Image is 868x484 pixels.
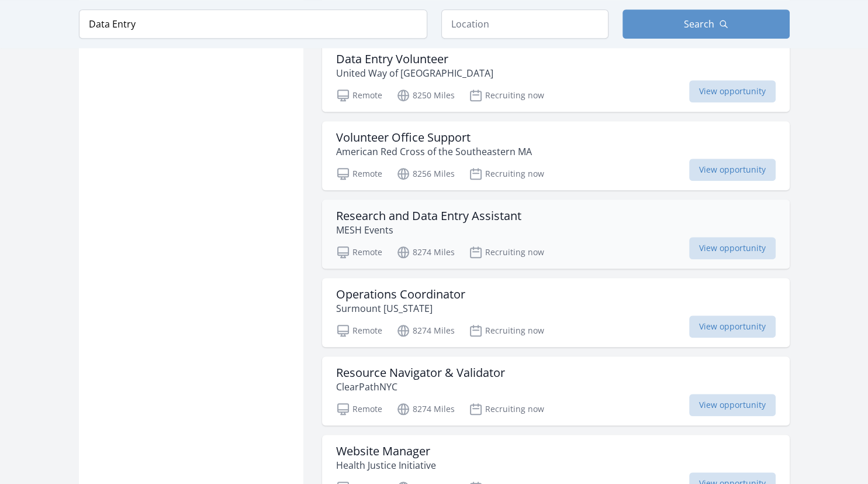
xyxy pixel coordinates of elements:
[336,458,436,472] p: Health Justice Initiative
[396,167,455,181] p: 8256 Miles
[336,88,382,102] p: Remote
[336,245,382,259] p: Remote
[336,209,521,223] h3: Research and Data Entry Assistant
[469,167,544,181] p: Recruiting now
[396,402,455,416] p: 8274 Miles
[623,9,790,39] button: Search
[684,17,714,31] span: Search
[336,167,382,181] p: Remote
[336,324,382,338] p: Remote
[336,301,465,315] p: Surmount [US_STATE]
[689,315,776,338] span: View opportunity
[336,145,532,159] p: American Red Cross of the Southeastern MA
[689,80,776,102] span: View opportunity
[336,131,532,145] h3: Volunteer Office Support
[322,356,790,425] a: Resource Navigator & Validator ClearPathNYC Remote 8274 Miles Recruiting now View opportunity
[336,402,382,416] p: Remote
[469,402,544,416] p: Recruiting now
[336,52,493,66] h3: Data Entry Volunteer
[689,237,776,259] span: View opportunity
[336,444,436,458] h3: Website Manager
[322,43,790,112] a: Data Entry Volunteer United Way of [GEOGRAPHIC_DATA] Remote 8250 Miles Recruiting now View opport...
[322,278,790,347] a: Operations Coordinator Surmount [US_STATE] Remote 8274 Miles Recruiting now View opportunity
[441,9,608,39] input: Location
[336,223,521,237] p: MESH Events
[322,121,790,190] a: Volunteer Office Support American Red Cross of the Southeastern MA Remote 8256 Miles Recruiting n...
[396,245,455,259] p: 8274 Miles
[336,287,465,301] h3: Operations Coordinator
[469,324,544,338] p: Recruiting now
[336,66,493,80] p: United Way of [GEOGRAPHIC_DATA]
[689,394,776,416] span: View opportunity
[396,324,455,338] p: 8274 Miles
[689,159,776,181] span: View opportunity
[396,88,455,102] p: 8250 Miles
[336,380,505,394] p: ClearPathNYC
[469,245,544,259] p: Recruiting now
[336,366,505,380] h3: Resource Navigator & Validator
[79,9,427,39] input: Keyword
[469,88,544,102] p: Recruiting now
[322,200,790,269] a: Research and Data Entry Assistant MESH Events Remote 8274 Miles Recruiting now View opportunity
